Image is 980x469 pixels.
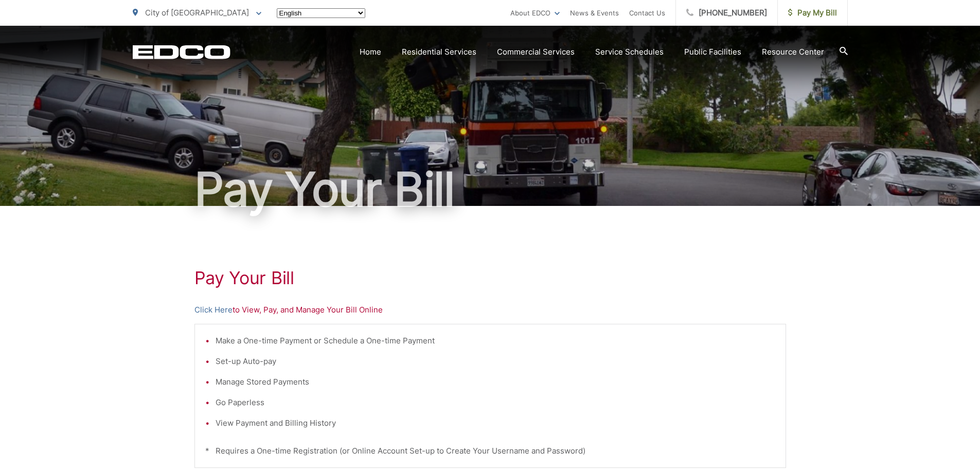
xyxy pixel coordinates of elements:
[684,46,741,58] a: Public Facilities
[194,268,786,288] h1: Pay Your Bill
[194,304,233,316] a: Click Here
[510,7,560,19] a: About EDCO
[133,164,848,215] h1: Pay Your Bill
[402,46,476,58] a: Residential Services
[595,46,664,58] a: Service Schedules
[762,46,824,58] a: Resource Center
[277,8,365,18] select: Select a language
[216,396,775,409] li: Go Paperless
[216,355,775,368] li: Set-up Auto-pay
[788,7,837,19] span: Pay My Bill
[497,46,575,58] a: Commercial Services
[629,7,665,19] a: Contact Us
[145,8,249,18] span: City of [GEOGRAPHIC_DATA]
[205,445,775,457] p: * Requires a One-time Registration (or Online Account Set-up to Create Your Username and Password)
[360,46,381,58] a: Home
[216,335,775,347] li: Make a One-time Payment or Schedule a One-time Payment
[216,376,775,388] li: Manage Stored Payments
[194,304,786,316] p: to View, Pay, and Manage Your Bill Online
[133,45,230,59] a: EDCD logo. Return to the homepage.
[570,7,619,19] a: News & Events
[216,417,775,429] li: View Payment and Billing History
